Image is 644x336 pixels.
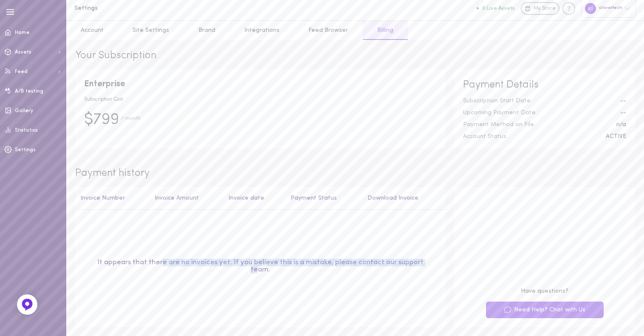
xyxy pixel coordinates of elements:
a: Brand [184,21,230,40]
button: 0 Live Assets [477,6,515,11]
span: Home [15,30,30,35]
th: Invoice Amount [150,187,223,210]
span: $799 [84,109,119,131]
div: -- [614,110,633,116]
th: Payment Status [286,187,363,210]
div: n/a [610,122,633,128]
span: / month [121,115,141,131]
a: Feed Browser [294,21,362,40]
a: 0 Live Assets [477,6,521,11]
span: A/B testing [15,89,43,94]
a: Account [66,21,118,40]
th: Download Invoice [362,187,446,210]
div: -- [614,98,633,104]
span: Settings [15,147,36,152]
div: It appears that there are no invoices yet. If you believe this is a mistake, please contact our s... [88,259,433,274]
th: Invoice Number [75,187,150,210]
a: Site Settings [118,21,184,40]
div: Payment Method on File [457,122,610,128]
button: Need Help? Chat with Us [486,302,604,318]
span: Statistics [15,128,38,133]
span: Gallery [15,108,33,113]
span: Payment history [75,167,635,181]
span: Subscription Cost [84,96,437,103]
a: Billing [363,21,408,40]
th: Invoice date [223,187,286,210]
span: My Store [534,5,556,13]
a: Integrations [230,21,294,40]
img: Feedback Button [21,298,34,311]
span: Feed [15,69,28,74]
h1: Settings [74,5,215,11]
span: Payment Details [463,78,626,93]
span: Your Subscription [75,49,635,63]
div: ACTIVE [599,134,633,140]
span: Enterprise [84,78,437,90]
div: Upcoming Payment Date [457,110,614,116]
span: Have questions? [463,287,626,296]
a: My Store [521,2,559,15]
div: Subscription Start Date [457,98,614,104]
div: Knowledge center [562,2,575,15]
div: Account Status [457,134,599,140]
span: Assets [15,50,31,55]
